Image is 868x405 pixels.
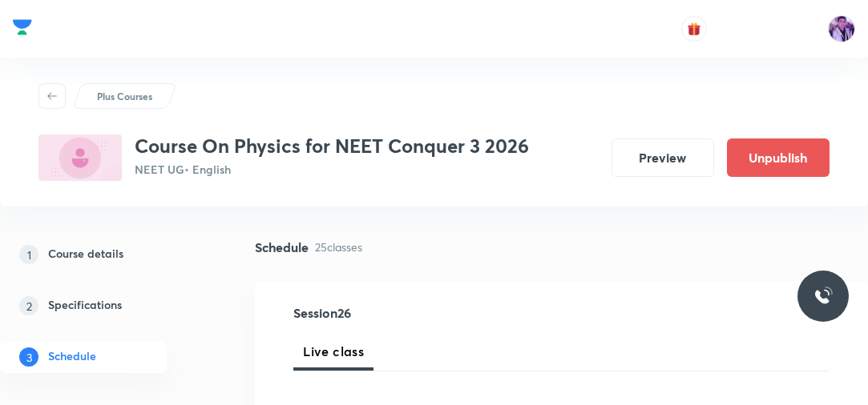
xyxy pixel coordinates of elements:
p: NEET UG • English [135,161,529,178]
h5: Specifications [48,296,122,315]
img: preeti Tripathi [828,15,855,42]
img: 8E934FA6-B1BC-487F-8E57-298565789F0A_plus.png [38,134,122,181]
h3: Course On Physics for NEET Conquer 3 2026 [135,134,529,158]
p: 2 [19,296,38,315]
img: Company Logo [13,15,32,39]
button: Unpublish [727,138,830,177]
p: Plus Courses [97,89,152,103]
a: Company Logo [13,15,32,43]
button: Preview [612,138,714,177]
h4: Schedule [255,241,309,254]
button: avatar [681,16,707,42]
img: ttu [813,287,833,306]
h5: Schedule [48,347,96,367]
h5: Course details [48,245,123,264]
h4: Session 26 [293,307,571,319]
img: avatar [687,22,701,36]
p: 25 classes [315,239,362,255]
p: 1 [19,245,38,264]
span: Live class [303,342,364,361]
p: 3 [19,347,38,367]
